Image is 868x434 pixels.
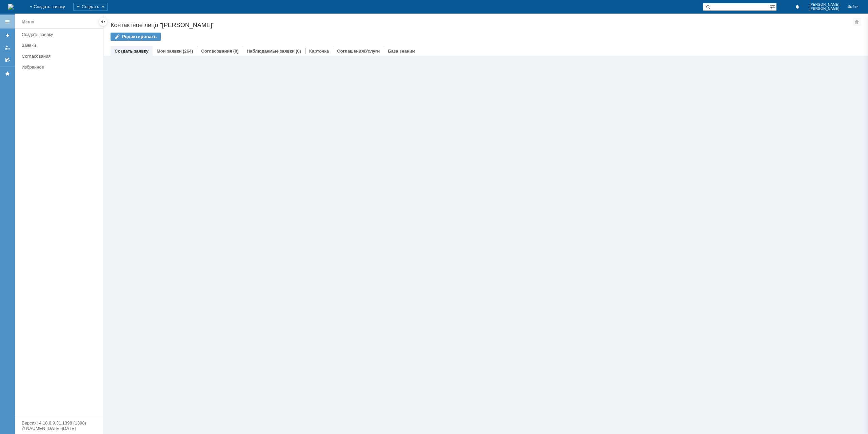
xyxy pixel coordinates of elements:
[183,49,193,54] div: (264)
[19,40,102,51] a: Заявки
[19,51,102,61] a: Согласования
[157,49,182,54] a: Мои заявки
[247,49,295,54] a: Наблюдаемые заявки
[22,32,99,37] div: Создать заявку
[809,3,840,7] span: [PERSON_NAME]
[22,43,99,48] div: Заявки
[22,421,96,425] div: Версия: 4.18.0.9.31.1398 (1398)
[22,18,34,26] div: Меню
[115,49,149,54] a: Создать заявку
[8,4,14,10] a: Перейти на домашнюю страницу
[99,18,107,26] div: Скрыть меню
[22,64,92,70] div: Избранное
[388,49,415,54] a: База знаний
[111,22,842,29] div: Контактное лицо "[PERSON_NAME]"
[809,7,840,11] span: [PERSON_NAME]
[309,49,329,54] a: Карточка
[2,42,13,53] a: Мои заявки
[2,54,13,65] a: Мои согласования
[770,3,776,10] span: Расширенный поиск
[8,4,14,10] img: logo
[2,30,13,41] a: Создать заявку
[233,49,239,54] div: (0)
[22,54,99,59] div: Согласования
[296,49,301,54] div: (0)
[19,29,102,40] a: Создать заявку
[73,3,108,11] div: Создать
[853,18,861,26] div: Сделать домашней страницей
[201,49,232,54] a: Согласования
[337,49,380,54] a: Соглашения/Услуги
[22,426,96,431] div: © NAUMEN [DATE]-[DATE]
